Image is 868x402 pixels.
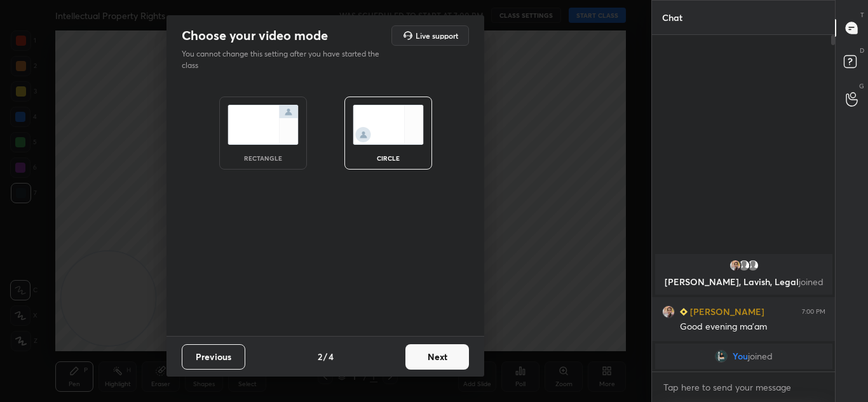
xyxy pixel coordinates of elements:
div: circle [363,155,414,161]
img: f2420180d6fa4185b299cec8303b3bf6.jpg [728,259,741,272]
img: default.png [737,259,750,272]
p: G [859,81,864,91]
img: default.png [746,259,759,272]
img: 16fc8399e35e4673a8d101a187aba7c3.jpg [715,350,728,363]
img: normalScreenIcon.ae25ed63.svg [227,105,299,145]
p: T [860,10,864,20]
h4: 2 [318,350,322,363]
button: Previous [182,344,245,370]
div: 7:00 PM [802,308,825,316]
img: f2420180d6fa4185b299cec8303b3bf6.jpg [662,305,675,318]
p: [PERSON_NAME], Lavish, Legal [663,277,825,287]
button: Next [405,344,469,370]
h6: [PERSON_NAME] [688,305,764,318]
h5: Live support [416,32,458,39]
img: circleScreenIcon.acc0effb.svg [353,105,424,145]
p: Chat [652,1,693,34]
h4: 4 [329,350,334,363]
div: grid [652,251,836,372]
span: joined [748,351,773,361]
div: rectangle [238,155,288,161]
span: joined [798,276,823,288]
h2: Choose your video mode [182,27,328,44]
p: You cannot change this setting after you have started the class [182,48,388,71]
p: D [860,46,864,55]
img: Learner_Badge_beginner_1_8b307cf2a0.svg [680,308,688,316]
div: Good evening ma'am [680,321,825,333]
span: You [733,351,748,361]
h4: / [323,350,327,363]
